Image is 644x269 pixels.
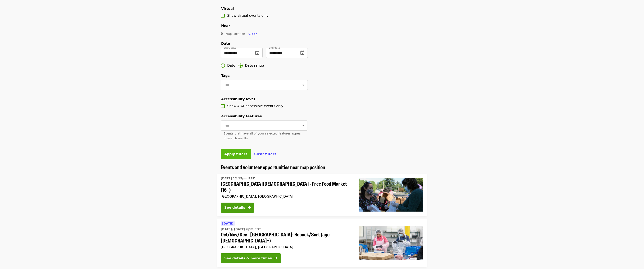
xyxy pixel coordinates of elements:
[300,82,306,88] button: Open
[245,30,260,38] button: Clear
[217,219,427,267] a: See details for "Oct/Nov/Dec - Beaverton: Repack/Sort (age 10+)"
[227,14,268,18] span: Show virtual events only
[221,114,262,118] span: Accessibility features
[224,152,247,156] span: Apply filters
[221,7,234,11] span: Virtual
[221,176,255,181] time: [DATE] 12:15pm PST
[252,48,262,58] button: change date
[359,178,423,212] img: Beaverton First United Methodist Church - Free Food Market (16+) organized by Oregon Food Bank
[254,152,276,156] span: Clear filters
[222,222,233,225] span: [DATE]
[248,206,251,209] i: arrow-right icon
[221,149,251,159] button: Apply filters
[226,32,245,36] span: Map Location
[224,132,302,140] span: Events that have all of your selected features appear in search results
[221,194,353,198] div: [GEOGRAPHIC_DATA], [GEOGRAPHIC_DATA]
[221,245,353,249] div: [GEOGRAPHIC_DATA], [GEOGRAPHIC_DATA]
[221,253,281,263] button: See details & more times
[227,63,235,68] span: Date
[248,32,257,36] span: Clear
[300,123,306,128] button: Open
[221,163,325,171] span: Events and volunteer opportunities near map position
[359,226,423,260] img: Oct/Nov/Dec - Beaverton: Repack/Sort (age 10+) organized by Oregon Food Bank
[224,205,245,210] div: See details
[221,203,254,213] button: See details
[224,256,272,261] div: See details & more times
[221,231,353,244] span: Oct/Nov/Dec - [GEOGRAPHIC_DATA]: Repack/Sort (age [DEMOGRAPHIC_DATA]+)
[269,46,280,49] span: End date
[245,63,264,68] span: Date range
[224,46,236,49] span: Start date
[221,24,230,28] span: Near
[221,32,223,36] i: map-marker-alt icon
[221,97,255,101] span: Accessibility level
[221,181,353,193] span: [GEOGRAPHIC_DATA][DEMOGRAPHIC_DATA] - Free Food Market (16+)
[274,256,277,260] i: arrow-right icon
[227,104,283,108] span: Show ADA accessible events only
[221,74,230,78] span: Tags
[221,42,230,46] span: Date
[217,174,427,216] a: See details for "Beaverton First United Methodist Church - Free Food Market (16+)"
[297,48,307,58] button: change date
[221,227,261,231] time: [DATE], [DATE] 6pm PDT
[254,152,276,157] button: Clear filters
